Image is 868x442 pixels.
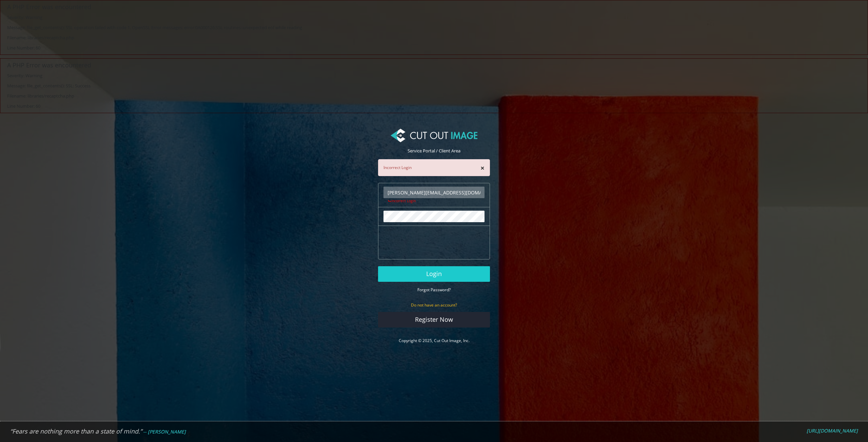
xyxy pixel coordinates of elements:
[411,302,457,308] small: Do not have an account?
[10,427,142,435] em: “Fears are nothing more than a state of mind.”
[383,229,487,256] iframe: reCAPTCHA
[399,338,470,343] a: Copyright © 2025, Cut Out Image, Inc.
[378,159,490,176] div: Incorrect Login
[807,428,858,434] a: [URL][DOMAIN_NAME]
[143,428,186,435] em: -- [PERSON_NAME]
[480,165,485,172] button: ×
[807,427,858,434] em: [URL][DOMAIN_NAME]
[378,266,490,282] button: Login
[417,287,451,293] a: Forgot Password?
[378,312,490,328] a: Register Now
[383,198,485,204] div: Incorrect Login
[417,287,451,293] small: Forgot Password?
[408,148,460,154] span: Service Portal / Client Area
[383,187,485,198] input: Email Address
[391,129,477,142] img: Cut Out Image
